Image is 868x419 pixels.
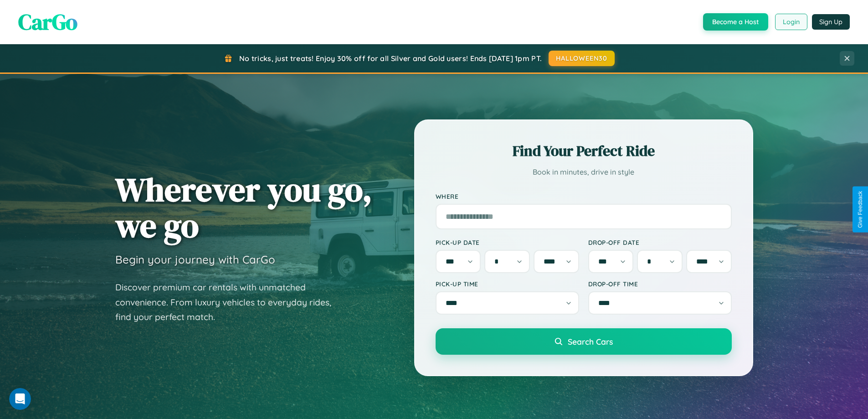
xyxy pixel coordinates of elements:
[436,328,732,355] button: Search Cars
[775,14,807,30] button: Login
[436,238,579,246] label: Pick-up Date
[549,51,615,66] button: HALLOWEEN30
[115,253,275,266] h3: Begin your journey with CarGo
[436,192,732,200] label: Where
[588,280,732,288] label: Drop-off Time
[568,336,613,347] span: Search Cars
[115,280,343,325] p: Discover premium car rentals with unmatched convenience. From luxury vehicles to everyday rides, ...
[812,14,850,30] button: Sign Up
[857,191,863,228] div: Give Feedback
[18,7,77,37] span: CarGo
[436,280,579,288] label: Pick-up Time
[436,141,732,161] h2: Find Your Perfect Ride
[703,13,768,31] button: Become a Host
[239,54,542,63] span: No tricks, just treats! Enjoy 30% off for all Silver and Gold users! Ends [DATE] 1pm PT.
[588,238,732,246] label: Drop-off Date
[436,166,732,179] p: Book in minutes, drive in style
[115,171,372,243] h1: Wherever you go, we go
[9,388,31,410] iframe: Intercom live chat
